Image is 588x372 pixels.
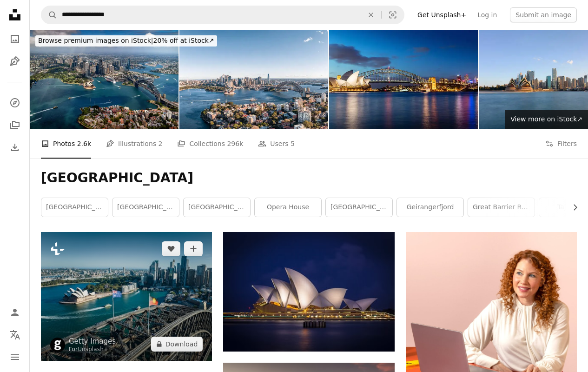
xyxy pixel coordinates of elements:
[69,346,116,353] div: For
[41,198,108,217] a: [GEOGRAPHIC_DATA]
[6,348,24,366] button: Menu
[412,7,472,22] a: Get Unsplash+
[6,6,24,26] a: Home — Unsplash
[472,7,502,22] a: Log in
[468,198,535,217] a: great barrier reef
[6,93,24,112] a: Explore
[361,6,381,24] button: Clear
[545,129,577,159] button: Filters
[6,30,24,48] a: Photos
[510,7,577,22] button: Submit an image
[258,129,295,159] a: Users 5
[510,115,582,123] span: View more on iStock ↗
[38,37,153,44] span: Browse premium images on iStock |
[30,30,223,52] a: Browse premium images on iStock|20% off at iStock↗
[179,30,328,129] img: Aerial Drone View Of The Sydney Skyline With Harbour Bridge And Kirribilli Suburb.
[41,292,212,300] a: An aerial view of the Sydney shoreline with the iconic Sydney Opera House and Sydney Harbour Brid...
[227,139,243,149] span: 296k
[505,110,588,129] a: View more on iStock↗
[184,241,203,256] button: Add to Collection
[112,198,179,217] a: [GEOGRAPHIC_DATA]
[223,287,394,296] a: Opera House, Sydney Australia
[177,129,243,159] a: Collections 296k
[78,346,108,352] a: Unsplash+
[69,337,116,346] a: Getty Images
[6,303,24,322] a: Log in / Sign up
[50,338,65,352] img: Go to Getty Images's profile
[326,198,392,217] a: [GEOGRAPHIC_DATA]
[184,198,250,217] a: [GEOGRAPHIC_DATA]
[41,6,404,24] form: Find visuals sitewide
[106,129,162,159] a: Illustrations 2
[397,198,463,217] a: geirangerfjord
[38,37,214,44] span: 20% off at iStock ↗
[382,6,404,24] button: Visual search
[41,170,577,186] h1: [GEOGRAPHIC_DATA]
[30,30,178,129] img: Drone shot of the beautiful Sydney Harbor
[162,241,180,256] button: Like
[567,198,577,217] button: scroll list to the right
[159,139,163,149] span: 2
[41,6,57,24] button: Search Unsplash
[291,139,295,149] span: 5
[41,232,212,360] img: An aerial view of the Sydney shoreline with the iconic Sydney Opera House and Sydney Harbour Brid...
[6,325,24,344] button: Language
[6,52,24,71] a: Illustrations
[255,198,321,217] a: opera house
[329,30,478,129] img: Sydney Skyline at Night
[223,232,394,352] img: Opera House, Sydney Australia
[6,116,24,134] a: Collections
[151,337,203,352] button: Download
[6,138,24,157] a: Download History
